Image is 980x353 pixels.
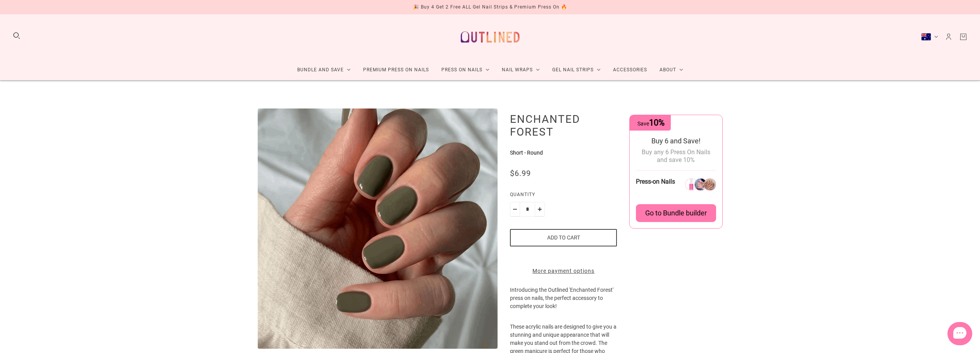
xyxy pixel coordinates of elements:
[510,229,617,246] button: Add to cart
[645,209,707,217] span: Go to Bundle builder
[258,108,498,349] modal-trigger: Enlarge product image
[637,121,665,127] span: Save
[653,60,689,80] a: About
[456,21,524,53] a: Outlined
[944,33,953,41] a: Account
[642,148,710,164] span: Buy any 6 Press On Nails and save 10%
[607,60,653,80] a: Accessories
[291,60,357,80] a: Bundle and Save
[413,3,567,11] div: 🎉 Buy 4 Get 2 Free ALL Gel Nail Strips & Premium Press On 🔥
[357,60,435,80] a: Premium Press On Nails
[496,60,546,80] a: Nail Wraps
[651,137,701,145] span: Buy 6 and Save!
[510,202,520,217] button: Minus
[921,33,938,41] button: Australia
[535,202,545,217] button: Plus
[510,169,531,178] span: $6.99
[510,191,617,202] label: Quantity
[435,60,496,80] a: Press On Nails
[510,149,617,157] p: Short - Round
[546,60,607,80] a: Gel Nail Strips
[959,33,968,41] a: Cart
[510,286,617,323] p: Introducing the Outlined 'Enchanted Forest' press on nails, the perfect accessory to complete you...
[12,31,21,40] button: Search
[258,108,498,349] img: Enchanted Forest-Press on Manicure-Outlined
[510,267,617,275] a: More payment options
[510,112,617,138] h1: Enchanted Forest
[636,178,675,185] span: Press-on Nails
[649,118,665,127] span: 10%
